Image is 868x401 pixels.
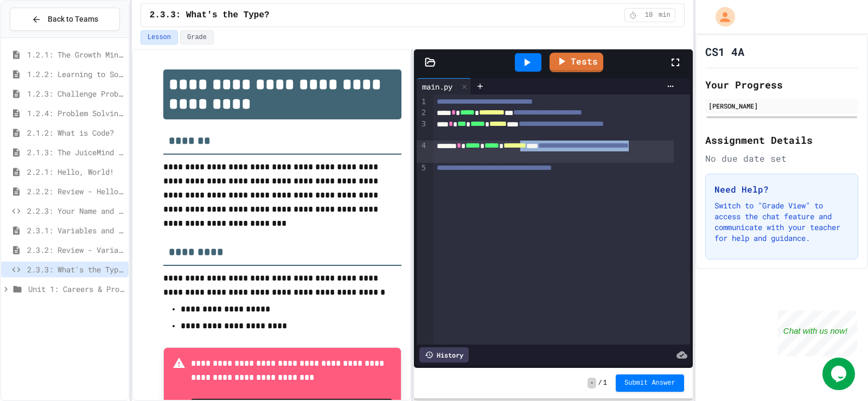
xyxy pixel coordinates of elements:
[714,183,849,196] h3: Need Help?
[705,77,858,92] h2: Your Progress
[705,44,744,59] h1: CS1 4A
[659,11,671,20] span: min
[417,81,458,92] div: main.py
[48,14,98,25] span: Back to Teams
[616,374,684,392] button: Submit Answer
[705,152,858,165] div: No due date set
[27,68,124,80] span: 1.2.2: Learning to Solve Hard Problems
[640,11,658,20] span: 10
[27,205,124,217] span: 2.2.3: Your Name and Favorite Movie
[714,200,849,244] p: Switch to "Grade View" to access the chat feature and communicate with your teacher for help and ...
[180,30,214,44] button: Grade
[705,132,858,148] h2: Assignment Details
[417,163,427,174] div: 5
[27,166,124,177] span: 2.2.1: Hello, World!
[778,310,857,357] iframe: chat widget
[27,88,124,99] span: 1.2.3: Challenge Problem - The Bridge
[27,264,124,275] span: 2.3.3: What's the Type?
[27,147,124,158] span: 2.1.3: The JuiceMind IDE
[709,101,855,111] div: [PERSON_NAME]
[417,119,427,141] div: 3
[598,379,602,387] span: /
[419,347,469,362] div: History
[588,378,596,389] span: -
[417,97,427,107] div: 1
[27,225,124,236] span: 2.3.1: Variables and Data Types
[822,358,857,390] iframe: chat widget
[27,186,124,197] span: 2.2.2: Review - Hello, World!
[10,8,120,31] button: Back to Teams
[417,141,427,163] div: 4
[27,127,124,138] span: 2.1.2: What is Code?
[141,30,178,44] button: Lesson
[550,53,603,72] a: Tests
[704,4,738,29] div: My Account
[417,78,471,94] div: main.py
[417,107,427,118] div: 2
[603,379,607,387] span: 1
[27,49,124,60] span: 1.2.1: The Growth Mindset
[27,107,124,119] span: 1.2.4: Problem Solving Practice
[28,283,124,295] span: Unit 1: Careers & Professionalism
[624,379,675,387] span: Submit Answer
[27,244,124,256] span: 2.3.2: Review - Variables and Data Types
[150,9,270,22] span: 2.3.3: What's the Type?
